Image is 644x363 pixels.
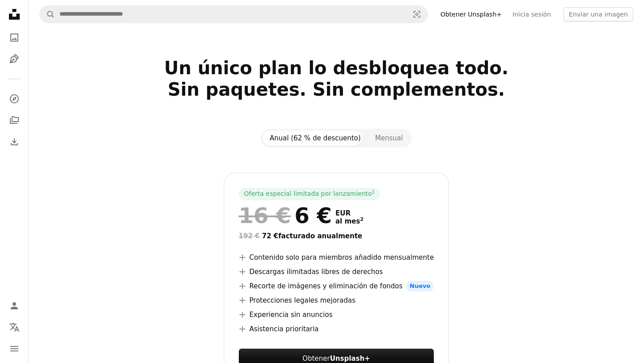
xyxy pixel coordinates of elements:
li: Recorte de imágenes y eliminación de fondos [239,281,434,291]
button: Mensual [368,131,410,146]
li: Protecciones legales mejoradas [239,295,434,306]
div: 6 € [239,204,332,227]
li: Experiencia sin anuncios [239,309,434,320]
li: Contenido solo para miembros añadido mensualmente [239,252,434,263]
a: Historial de descargas [5,133,23,151]
button: Búsqueda visual [406,6,428,23]
strong: Unsplash+ [330,355,370,363]
button: Buscar en Unsplash [40,6,55,23]
sup: 2 [360,216,364,222]
a: Inicio — Unsplash [5,5,23,25]
span: EUR [335,209,364,217]
a: Obtener Unsplash+ [435,7,507,21]
a: Explorar [5,90,23,108]
li: Descargas ilimitadas libres de derechos [239,266,434,277]
span: al mes [335,217,364,225]
span: Nuevo [406,281,434,291]
li: Asistencia prioritaria [239,324,434,334]
a: Iniciar sesión / Registrarse [5,297,23,315]
div: 72 € facturado anualmente [239,231,434,241]
a: 1 [370,190,377,198]
h2: Un único plan lo desbloquea todo. Sin paquetes. Sin complementos. [48,57,624,122]
a: Fotos [5,29,23,46]
a: 2 [358,217,365,225]
form: Encuentra imágenes en todo el sitio [39,5,428,23]
button: Anual (62 % de descuento) [263,131,368,146]
a: Colecciones [5,111,23,129]
button: Enviar una imagen [563,7,633,21]
div: Oferta especial limitada por lanzamiento [239,188,381,200]
span: 16 € [239,204,291,227]
button: Idioma [5,318,23,336]
sup: 1 [372,189,375,194]
button: Menú [5,340,23,358]
a: Inicia sesión [507,7,556,21]
a: Ilustraciones [5,50,23,68]
span: 192 € [239,232,260,240]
